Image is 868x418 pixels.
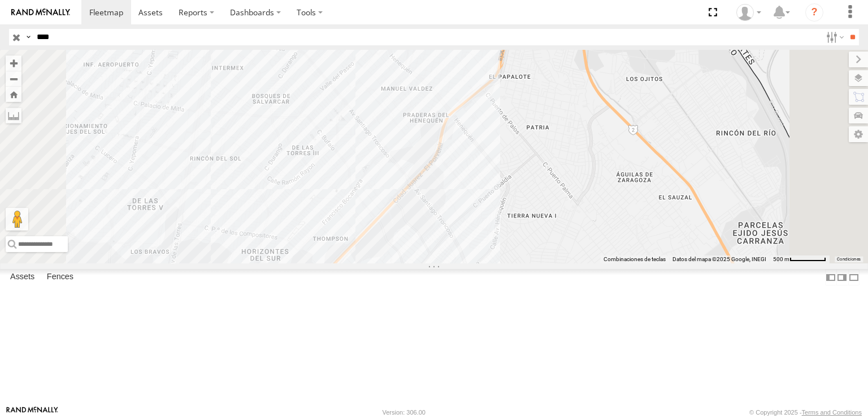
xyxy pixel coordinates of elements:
span: 500 m [773,256,789,262]
button: Arrastra el hombrecito naranja al mapa para abrir Street View [6,208,28,231]
div: Version: 306.00 [383,409,426,416]
button: Combinaciones de teclas [604,255,666,263]
button: Zoom Home [6,87,21,102]
a: Visit our Website [6,407,58,418]
button: Zoom in [6,56,21,71]
button: Zoom out [6,71,21,87]
img: rand-logo.svg [11,8,70,16]
i: ? [805,3,823,22]
label: Hide Summary Table [848,269,860,285]
label: Dock Summary Table to the Left [825,269,836,285]
label: Assets [5,270,40,285]
label: Measure [6,108,21,123]
label: Search Filter Options [822,29,846,45]
a: Terms and Conditions [802,409,862,416]
div: foxconn f [732,4,765,21]
label: Fences [41,270,79,285]
label: Search Query [24,29,33,45]
span: Datos del mapa ©2025 Google, INEGI [672,256,766,262]
label: Map Settings [849,126,868,142]
a: Condiciones (se abre en una nueva pestaña) [837,257,861,261]
label: Dock Summary Table to the Right [836,269,848,285]
div: © Copyright 2025 - [749,409,862,416]
button: Escala del mapa: 500 m por 61 píxeles [770,255,830,263]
